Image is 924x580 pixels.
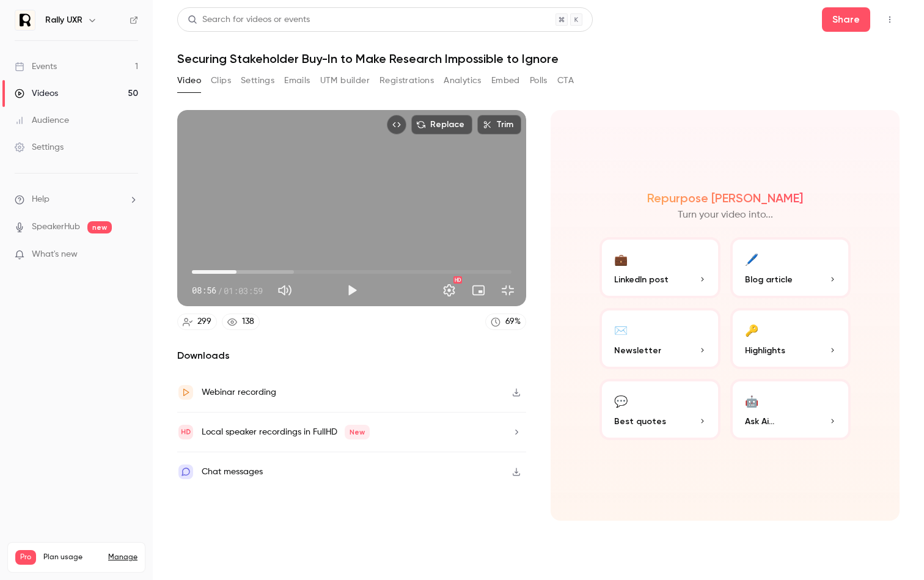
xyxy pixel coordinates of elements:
[241,71,274,90] button: Settings
[444,71,482,90] button: Analytics
[530,71,548,90] button: Polls
[15,87,58,100] div: Videos
[599,379,721,440] button: 💬Best quotes
[87,221,112,233] span: new
[177,71,201,90] button: Video
[599,237,721,298] button: 💼LinkedIn post
[496,278,520,303] button: Exit full screen
[411,115,472,134] button: Replace
[202,385,276,400] div: Webinar recording
[745,249,758,268] div: 🖊️
[192,284,216,297] span: 08:56
[192,284,263,297] div: 08:56
[224,284,263,297] span: 01:03:59
[32,221,80,233] a: SpeakerHub
[387,115,406,134] button: Embed video
[505,315,521,328] div: 69 %
[15,10,35,30] img: Rally UXR
[32,248,78,261] span: What's new
[485,314,526,330] a: 69%
[614,344,661,357] span: Newsletter
[491,71,520,90] button: Embed
[453,276,462,284] div: HD
[32,193,50,206] span: Help
[202,425,370,439] div: Local speaker recordings in FullHD
[108,552,137,562] a: Manage
[880,10,900,29] button: Top Bar Actions
[202,464,263,479] div: Chat messages
[730,308,851,369] button: 🔑Highlights
[218,284,222,297] span: /
[15,61,57,73] div: Events
[745,344,785,357] span: Highlights
[15,193,138,206] li: help-dropdown-opener
[745,273,793,286] span: Blog article
[614,320,628,339] div: ✉️
[614,391,628,410] div: 💬
[477,115,521,134] button: Trim
[599,308,721,369] button: ✉️Newsletter
[380,71,434,90] button: Registrations
[45,14,82,26] h6: Rally UXR
[647,191,803,205] h2: Repurpose [PERSON_NAME]
[123,249,138,260] iframe: Noticeable Trigger
[678,208,773,222] p: Turn your video into...
[177,348,526,363] h2: Downloads
[614,273,669,286] span: LinkedIn post
[15,550,36,565] span: Pro
[730,237,851,298] button: 🖊️Blog article
[340,278,364,303] button: Play
[730,379,851,440] button: 🤖Ask Ai...
[345,425,370,439] span: New
[15,141,64,153] div: Settings
[822,7,870,32] button: Share
[43,552,101,562] span: Plan usage
[745,391,758,410] div: 🤖
[745,415,774,428] span: Ask Ai...
[745,320,758,339] div: 🔑
[188,13,310,26] div: Search for videos or events
[320,71,370,90] button: UTM builder
[437,278,461,303] button: Settings
[211,71,231,90] button: Clips
[222,314,260,330] a: 138
[15,114,69,127] div: Audience
[614,415,666,428] span: Best quotes
[177,314,217,330] a: 299
[177,51,900,66] h1: Securing Stakeholder Buy-In to Make Research Impossible to Ignore
[197,315,211,328] div: 299
[284,71,310,90] button: Emails
[273,278,297,303] button: Mute
[614,249,628,268] div: 💼
[557,71,574,90] button: CTA
[466,278,491,303] button: Turn on miniplayer
[242,315,254,328] div: 138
